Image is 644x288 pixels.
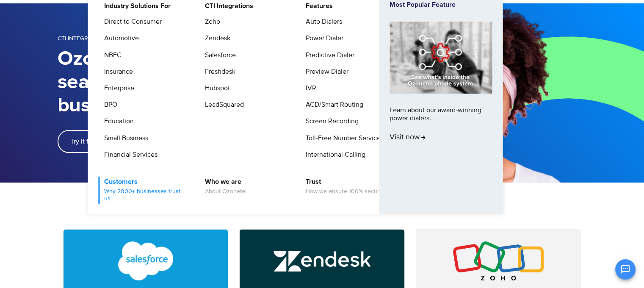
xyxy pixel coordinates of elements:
[300,177,387,197] a: TrustHow we ensure 100% security
[300,116,360,127] a: Screen Recording
[274,241,370,280] img: Zendesk Call Center Integration
[199,83,231,94] a: Hubspot
[300,150,367,160] a: International Calling
[199,17,221,27] a: Zoho
[99,177,189,204] a: CustomersWhy 2000+ businesses trust us
[390,22,492,93] img: phone-system-min.jpg
[199,33,232,44] a: Zendesk
[70,138,98,145] span: Try it free
[58,130,111,153] a: Try it free
[99,1,172,11] a: Industry Solutions For
[99,150,159,160] a: Financial Services
[300,66,350,77] a: Preview Dialer
[104,188,188,202] span: Why 2000+ businesses trust us
[205,188,246,195] span: About Ozonetel
[99,17,163,27] a: Direct to Consumer
[99,33,140,44] a: Automotive
[390,133,426,142] span: Visit now
[306,188,385,195] span: How we ensure 100% security
[99,66,134,77] a: Insurance
[300,17,343,27] a: Auto Dialers
[300,100,365,110] a: ACD/Smart Routing
[99,133,149,144] a: Small Business
[199,1,254,11] a: CTI Integrations
[300,83,318,94] a: IVR
[97,241,194,280] img: Salesforce CTI Integration with Call Center Software
[99,50,123,61] a: NBFC
[58,35,108,42] span: CTI Integrations
[300,33,345,44] a: Power Dialer
[300,50,356,61] a: Predictive Dialer
[390,1,492,199] a: Most Popular FeatureLearn about our award-winning power dialers.Visit now
[199,177,248,197] a: Who we areAbout Ozonetel
[99,116,135,127] a: Education
[199,50,237,61] a: Salesforce
[615,259,636,280] button: Open chat
[99,100,119,110] a: BPO
[199,100,245,110] a: LeadSquared
[300,1,334,11] a: Features
[99,83,135,94] a: Enterprise
[300,133,385,144] a: Toll-Free Number Services
[199,66,237,77] a: Freshdesk
[58,47,322,117] h1: Ozonetel works seamlessly with other business tools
